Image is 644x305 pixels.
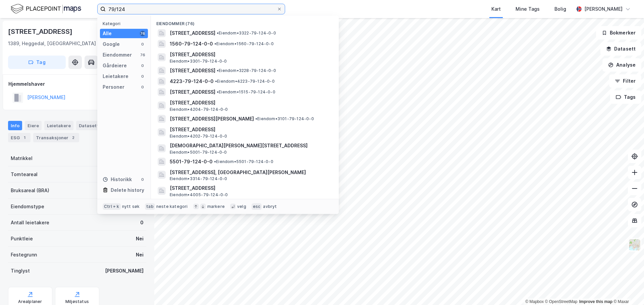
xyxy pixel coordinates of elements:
[145,203,155,210] div: tab
[525,299,544,304] a: Mapbox
[44,121,73,130] div: Leietakere
[8,133,31,142] div: ESG
[170,184,331,192] span: [STREET_ADDRESS]
[170,142,331,150] span: [DEMOGRAPHIC_DATA][PERSON_NAME][STREET_ADDRESS]
[170,107,228,112] span: Eiendom • 4204-79-124-0-0
[207,204,225,209] div: markere
[70,134,76,141] div: 2
[103,51,132,59] div: Eiendommer
[170,67,215,75] span: [STREET_ADDRESS]
[545,299,578,304] a: OpenStreetMap
[255,116,257,121] span: •
[33,133,79,142] div: Transaksjoner
[140,31,145,36] div: 76
[11,267,30,275] div: Tinglyst
[628,238,641,251] img: Z
[8,26,74,37] div: [STREET_ADDRESS]
[103,62,127,70] div: Gårdeiere
[252,203,262,210] div: esc
[8,40,96,48] div: 1389, Heggedal, [GEOGRAPHIC_DATA]
[170,176,227,181] span: Eiendom • 3314-79-124-0-0
[140,52,145,58] div: 76
[170,168,331,176] span: [STREET_ADDRESS], [GEOGRAPHIC_DATA][PERSON_NAME]
[170,77,214,85] span: 4223-79-124-0-0
[217,89,275,95] span: Eiendom • 1515-79-124-0-0
[170,51,331,59] span: [STREET_ADDRESS]
[103,29,112,37] div: Alle
[136,235,144,243] div: Nei
[65,299,89,304] div: Miljøstatus
[170,99,331,107] span: [STREET_ADDRESS]
[170,115,254,123] span: [STREET_ADDRESS][PERSON_NAME]
[103,40,120,48] div: Google
[140,74,145,79] div: 0
[106,4,277,14] input: Søk på adresse, matrikkel, gårdeiere, leietakere eller personer
[76,121,101,130] div: Datasett
[170,150,227,155] span: Eiendom • 5001-79-124-0-0
[170,29,215,37] span: [STREET_ADDRESS]
[103,83,124,91] div: Personer
[170,59,227,64] span: Eiendom • 3301-79-124-0-0
[105,267,144,275] div: [PERSON_NAME]
[151,16,339,28] div: Eiendommer (76)
[596,26,641,40] button: Bokmerker
[122,204,140,209] div: nytt søk
[584,5,623,13] div: [PERSON_NAME]
[140,42,145,47] div: 0
[25,121,42,130] div: Eiere
[214,159,216,164] span: •
[11,203,44,211] div: Eiendomstype
[11,251,37,259] div: Festegrunn
[610,273,644,305] div: Kontrollprogram for chat
[11,219,49,227] div: Antall leietakere
[11,170,38,178] div: Tomteareal
[217,89,219,94] span: •
[8,80,146,88] div: Hjemmelshaver
[217,68,276,73] span: Eiendom • 3228-79-124-0-0
[170,192,228,198] span: Eiendom • 4005-79-124-0-0
[156,204,188,209] div: neste kategori
[21,134,28,141] div: 1
[170,126,331,134] span: [STREET_ADDRESS]
[214,41,216,46] span: •
[136,251,144,259] div: Nei
[610,273,644,305] iframe: Chat Widget
[103,72,128,80] div: Leietakere
[610,90,641,104] button: Tags
[602,58,641,72] button: Analyse
[8,56,66,69] button: Tag
[214,41,274,47] span: Eiendom • 1560-79-124-0-0
[11,235,33,243] div: Punktleie
[140,219,144,227] div: 0
[217,30,219,35] span: •
[579,299,612,304] a: Improve this map
[263,204,277,209] div: avbryt
[140,63,145,68] div: 0
[18,299,42,304] div: Arealplaner
[11,3,81,15] img: logo.f888ab2527a4732fd821a326f86c7f29.svg
[214,159,273,164] span: Eiendom • 5501-79-124-0-0
[140,84,145,90] div: 0
[170,158,213,166] span: 5501-79-124-0-0
[554,5,566,13] div: Bolig
[217,68,219,73] span: •
[8,121,22,130] div: Info
[609,74,641,88] button: Filter
[516,5,540,13] div: Mine Tags
[11,154,33,162] div: Matrikkel
[103,203,121,210] div: Ctrl + k
[103,21,148,26] div: Kategori
[491,5,501,13] div: Kart
[11,186,49,195] div: Bruksareal (BRA)
[103,175,132,183] div: Historikk
[170,134,227,139] span: Eiendom • 4202-79-124-0-0
[215,79,275,84] span: Eiendom • 4223-79-124-0-0
[140,177,145,182] div: 0
[255,116,314,122] span: Eiendom • 3101-79-124-0-0
[170,40,213,48] span: 1560-79-124-0-0
[217,30,276,36] span: Eiendom • 3322-79-124-0-0
[237,204,246,209] div: velg
[215,79,217,84] span: •
[600,42,641,56] button: Datasett
[170,88,215,96] span: [STREET_ADDRESS]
